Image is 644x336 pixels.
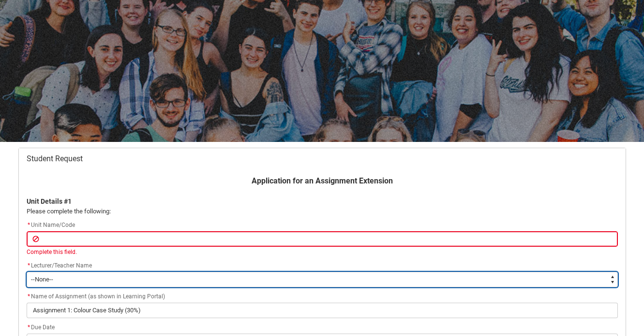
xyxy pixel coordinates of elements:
span: Unit Name/Code [27,222,75,228]
abbr: required [28,324,30,331]
b: Application for an Assignment Extension [252,176,393,185]
abbr: required [28,293,30,300]
abbr: required [28,222,30,228]
div: Complete this field. [27,248,618,256]
span: Due Date [27,324,55,331]
abbr: required [28,262,30,269]
b: Unit Details #1 [27,197,72,205]
span: Student Request [27,154,83,164]
p: Please complete the following: [27,207,618,216]
span: Lecturer/Teacher Name [31,262,92,269]
span: Name of Assignment (as shown in Learning Portal) [27,293,165,300]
